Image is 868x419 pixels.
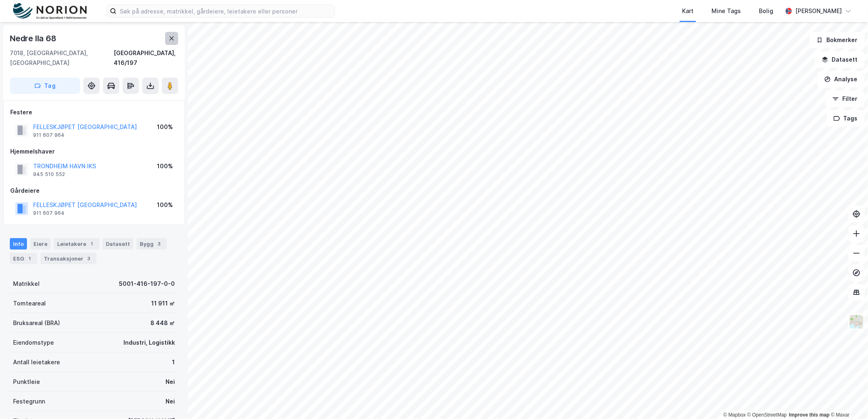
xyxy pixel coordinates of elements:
[103,238,133,250] div: Datasett
[795,6,842,16] div: [PERSON_NAME]
[13,357,60,367] div: Antall leietakere
[13,377,40,387] div: Punktleie
[155,240,163,248] div: 3
[157,200,173,210] div: 100%
[827,380,868,419] iframe: Chat Widget
[13,299,46,308] div: Tomteareal
[13,279,40,289] div: Matrikkel
[54,238,99,250] div: Leietakere
[723,412,746,418] a: Mapbox
[815,51,865,68] button: Datasett
[10,32,58,45] div: Nedre Ila 68
[10,253,37,264] div: ESG
[13,318,60,328] div: Bruksareal (BRA)
[33,171,65,178] div: 945 510 552
[33,132,65,138] div: 911 607 964
[10,147,178,156] div: Hjemmelshaver
[150,318,175,328] div: 8 448 ㎡
[85,254,93,263] div: 3
[817,71,865,87] button: Analyse
[172,357,175,367] div: 1
[827,110,865,127] button: Tags
[114,48,178,68] div: [GEOGRAPHIC_DATA], 416/197
[157,161,173,171] div: 100%
[166,397,175,406] div: Nei
[88,240,96,248] div: 1
[682,6,694,16] div: Kart
[10,186,178,196] div: Gårdeiere
[13,338,54,348] div: Eiendomstype
[116,5,335,17] input: Søk på adresse, matrikkel, gårdeiere, leietakere eller personer
[747,412,787,418] a: OpenStreetMap
[119,279,175,289] div: 5001-416-197-0-0
[827,380,868,419] div: Kontrollprogram for chat
[151,299,175,308] div: 11 911 ㎡
[10,78,80,94] button: Tag
[13,3,87,20] img: norion-logo.80e7a08dc31c2e691866.png
[10,238,27,250] div: Info
[810,32,865,48] button: Bokmerker
[33,210,65,216] div: 911 607 964
[759,6,773,16] div: Bolig
[10,107,178,117] div: Festere
[157,122,173,132] div: 100%
[849,314,864,330] img: Z
[10,48,114,68] div: 7018, [GEOGRAPHIC_DATA], [GEOGRAPHIC_DATA]
[26,254,34,263] div: 1
[711,6,741,16] div: Mine Tags
[166,377,175,387] div: Nei
[789,412,830,418] a: Improve this map
[136,238,167,250] div: Bygg
[40,253,96,264] div: Transaksjoner
[13,397,45,406] div: Festegrunn
[30,238,51,250] div: Eiere
[123,338,175,348] div: Industri, Logistikk
[825,91,865,107] button: Filter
